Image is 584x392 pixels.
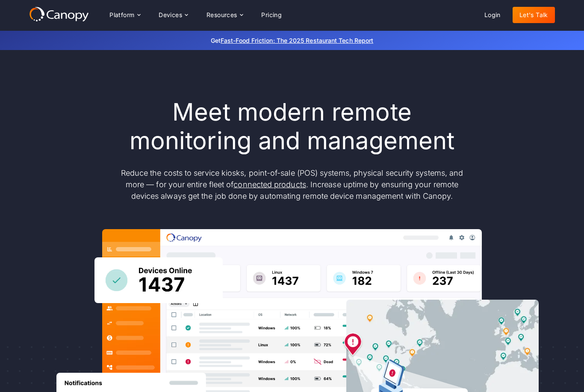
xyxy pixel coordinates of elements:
div: Platform [103,6,147,24]
h1: Meet modern remote monitoring and management [112,98,472,155]
div: Resources [206,12,237,18]
p: Get [83,36,501,45]
a: Login [478,7,507,23]
div: Devices [159,12,182,18]
div: Devices [152,6,195,24]
a: connected products [233,180,306,189]
div: Platform [109,12,134,18]
a: Fast-Food Friction: The 2025 Restaurant Tech Report [221,37,373,44]
img: Canopy sees how many devices are online [94,257,223,303]
a: Let's Talk [513,7,555,23]
div: Resources [200,6,249,24]
a: Pricing [254,7,289,23]
p: Reduce the costs to service kiosks, point-of-sale (POS) systems, physical security systems, and m... [112,167,472,202]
